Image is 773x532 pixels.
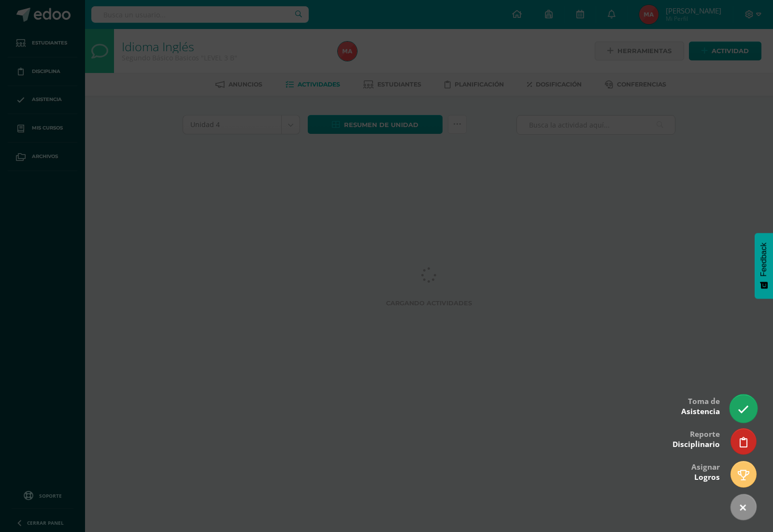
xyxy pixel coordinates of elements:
[681,390,720,421] div: Toma de
[681,406,720,417] span: Asistencia
[691,456,720,487] div: Asignar
[673,423,720,454] div: Reporte
[755,233,773,299] button: Feedback - Mostrar encuesta
[673,439,720,449] span: Disciplinario
[759,243,768,276] span: Feedback
[694,472,720,482] span: Logros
